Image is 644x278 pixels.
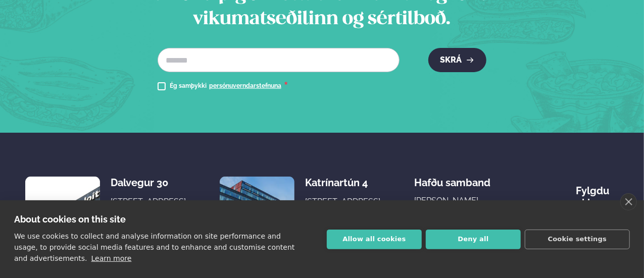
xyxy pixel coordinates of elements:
div: Katrínartún 4 [305,177,385,189]
button: Allow all cookies [327,230,422,249]
a: Learn more [91,254,132,262]
span: Hafðu samband [414,169,490,189]
img: image alt [220,177,294,251]
a: close [620,193,637,210]
img: image alt [25,177,100,251]
a: persónuverndarstefnuna [209,82,281,90]
button: Deny all [426,230,521,249]
div: Fylgdu okkur [576,177,619,209]
button: Skrá [428,48,486,72]
div: Ég samþykki [170,80,288,92]
div: Dalvegur 30 [111,177,191,189]
div: [STREET_ADDRESS], [GEOGRAPHIC_DATA] [305,196,385,220]
p: We use cookies to collect and analyse information on site performance and usage, to provide socia... [14,232,294,262]
a: [PERSON_NAME][EMAIL_ADDRESS][DOMAIN_NAME] [414,195,548,231]
div: [STREET_ADDRESS], [GEOGRAPHIC_DATA] [111,196,191,220]
strong: About cookies on this site [14,214,126,225]
button: Cookie settings [525,230,630,249]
